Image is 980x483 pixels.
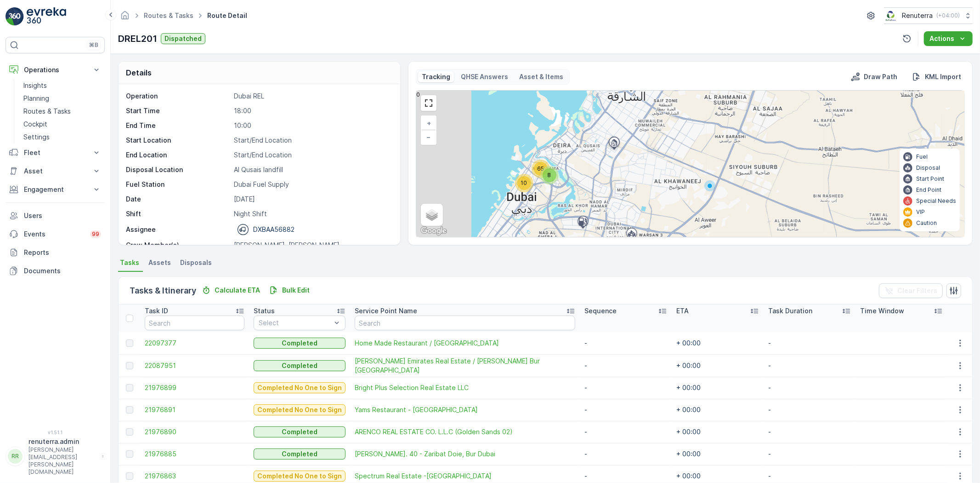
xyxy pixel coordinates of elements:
p: Completed [282,449,317,459]
p: Documents [24,266,101,276]
a: Homepage [120,14,130,22]
p: Planning [23,94,49,103]
p: Asset [24,167,86,176]
a: Home Made Restaurant / Karama [355,339,575,348]
button: Dispatched [161,33,205,44]
span: 10 [521,179,527,186]
button: Completed No One to Sign [254,471,346,482]
input: Search [355,316,575,330]
a: ARENCO REAL ESTATE CO. L.L.C (Golden Sands 02) [355,427,575,437]
p: Fuel [916,153,928,161]
p: Assignee [126,225,156,234]
button: Fleet [6,144,105,162]
p: Asset & Items [520,72,564,81]
span: Disposals [180,258,212,267]
div: Toggle Row Selected [126,339,133,347]
p: Start Location [126,136,230,145]
p: Fleet [24,148,86,157]
button: Operations [6,61,105,79]
p: Operations [24,65,86,75]
button: Completed [254,360,346,371]
p: Task ID [145,306,168,316]
span: [PERSON_NAME] Emirates Real Estate / [PERSON_NAME] Bur [GEOGRAPHIC_DATA] [355,356,575,375]
p: Actions [929,34,954,43]
div: Toggle Row Selected [126,362,133,369]
p: Completed [282,427,317,437]
a: Zoom Out [422,130,436,144]
p: Completed No One to Sign [257,383,342,392]
a: Cockpit [20,118,105,131]
div: RR [8,449,23,464]
a: Open this area in Google Maps (opens a new window) [419,225,449,237]
p: End Time [126,121,230,130]
p: DXBAA56882 [253,225,295,234]
p: Date [126,195,230,204]
a: Beena Emirates Real Estate / Al Raffa Bur Dubai [355,356,575,375]
p: Select [259,318,331,328]
button: KML Import [908,71,965,82]
input: Search [145,316,244,330]
p: Users [24,211,101,220]
p: DREL201 [118,32,157,46]
button: Engagement [6,180,105,199]
button: Completed [254,426,346,437]
span: + [427,119,431,127]
div: Toggle Row Selected [126,472,133,480]
p: Operation [126,92,230,101]
p: [DATE] [234,195,391,204]
td: - [764,421,855,443]
div: Toggle Row Selected [126,428,133,436]
a: View Fullscreen [422,96,436,110]
a: 21976891 [145,405,244,414]
a: 22087951 [145,361,244,370]
img: logo [6,7,24,26]
p: Crew Member(s) [126,241,230,250]
p: Events [24,230,85,239]
p: KML Import [925,72,961,81]
p: Fuel Station [126,180,230,189]
a: Documents [6,262,105,280]
td: - [580,443,672,465]
span: Route Detail [205,11,249,20]
p: Sequence [584,306,617,316]
td: - [580,421,672,443]
p: Dubai REL [234,92,391,101]
p: Al Qusais landfill [234,165,391,174]
p: ⌘B [89,41,98,49]
p: End Point [916,186,941,194]
p: Settings [23,132,50,142]
a: Layers [422,205,442,225]
p: Completed [282,339,317,348]
td: + 00:00 [672,443,764,465]
p: Engagement [24,185,86,194]
div: Toggle Row Selected [126,450,133,458]
td: - [580,399,672,421]
p: Caution [916,219,937,227]
span: [PERSON_NAME]. 40 - Zaribat Doie, Bur Dubai [355,449,575,459]
div: 8 [540,166,559,184]
button: Completed No One to Sign [254,404,346,415]
td: + 00:00 [672,354,764,377]
span: 22097377 [145,339,244,348]
p: Details [126,67,152,78]
p: Shift [126,209,230,218]
td: + 00:00 [672,332,764,354]
span: Home Made Restaurant / [GEOGRAPHIC_DATA] [355,339,575,348]
a: 21976885 [145,449,244,459]
p: Cockpit [23,120,47,129]
p: Calculate ETA [215,286,260,295]
p: Renuterra [902,11,933,20]
button: Draw Path [847,71,901,82]
a: Users [6,207,105,225]
a: Settings [20,131,105,144]
span: − [426,133,431,141]
span: 21976863 [145,471,244,481]
a: Spectrum Real Estate -Oud Mehta [355,471,575,481]
p: Night Shift [234,209,391,218]
button: Completed No One to Sign [254,382,346,393]
div: Toggle Row Selected [126,406,133,414]
a: 21976899 [145,383,244,392]
p: Task Duration [768,306,812,316]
